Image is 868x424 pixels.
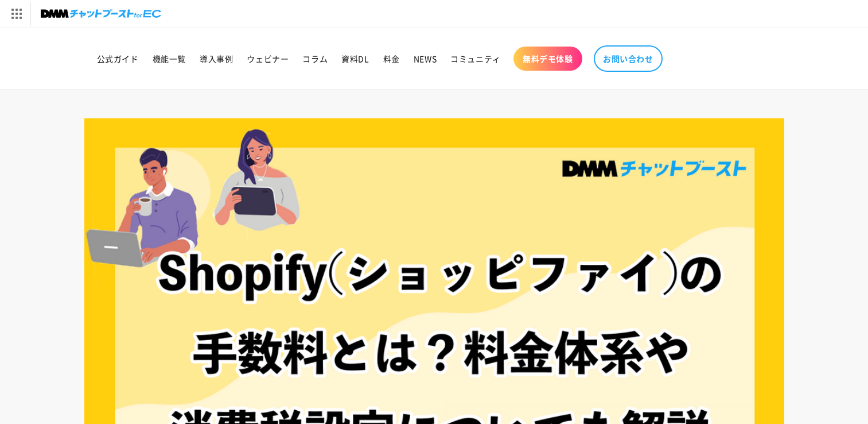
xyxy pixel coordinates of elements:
[247,53,289,64] span: ウェビナー
[302,53,328,64] span: コラム
[295,47,334,71] a: コラム
[603,53,653,64] span: お問い合わせ
[41,6,161,22] img: チャットブーストforEC
[450,53,501,64] span: コミュニティ
[146,47,193,71] a: 機能一覧
[2,2,30,26] img: サービス
[407,47,443,71] a: NEWS
[153,53,186,64] span: 機能一覧
[240,47,295,71] a: ウェビナー
[443,47,508,71] a: コミュニティ
[376,47,407,71] a: 料金
[383,53,400,64] span: 料金
[414,53,437,64] span: NEWS
[193,47,240,71] a: 導入事例
[523,53,573,64] span: 無料デモ体験
[200,53,233,64] span: 導入事例
[334,47,376,71] a: 資料DL
[97,53,139,64] span: 公式ガイド
[341,53,369,64] span: 資料DL
[594,45,663,72] a: お問い合わせ
[90,47,146,71] a: 公式ガイド
[513,47,582,71] a: 無料デモ体験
